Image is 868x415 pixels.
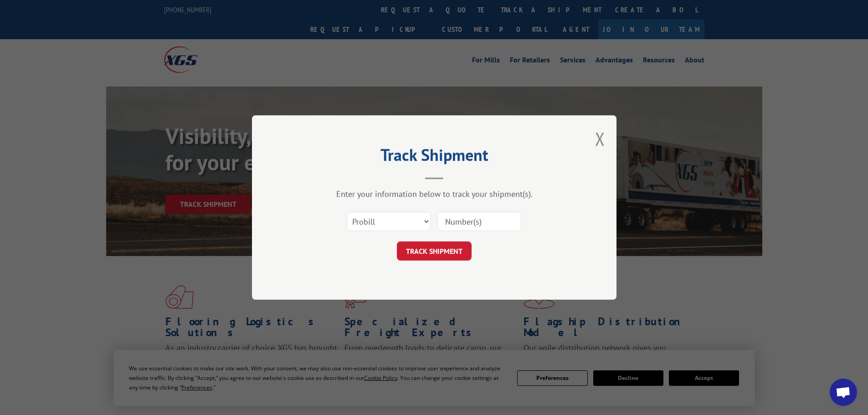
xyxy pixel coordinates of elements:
input: Number(s) [437,212,521,231]
h2: Track Shipment [298,149,571,166]
div: Enter your information below to track your shipment(s). [298,189,571,199]
button: Close modal [595,127,605,151]
button: TRACK SHIPMENT [397,241,472,261]
div: Open chat [830,379,857,406]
